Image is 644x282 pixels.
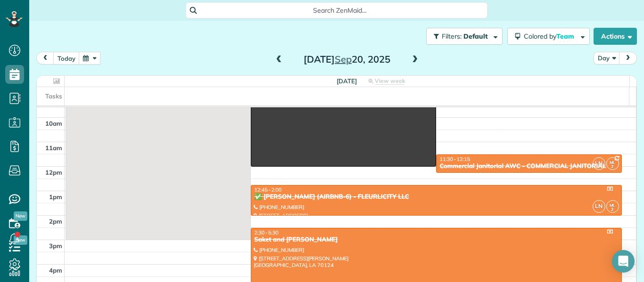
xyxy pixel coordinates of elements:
button: Colored byTeam [507,28,590,45]
span: Colored by [524,32,578,40]
h2: [DATE] 20, 2025 [288,54,406,64]
button: prev [36,52,54,64]
span: New [14,211,27,221]
span: 2pm [49,218,62,225]
a: Filters: Default [421,28,503,45]
div: Open Intercom Messenger [612,250,635,273]
span: 10am [45,120,62,127]
span: 12:45 - 2:00 [254,186,281,193]
span: 4pm [49,266,62,274]
div: [STREET_ADDRESS][PERSON_NAME] [GEOGRAPHIC_DATA] 70123-5500 [439,172,619,186]
span: 11am [45,144,62,152]
button: next [619,52,637,64]
button: Filters: Default [426,28,503,45]
span: [DATE] [337,77,357,85]
span: 12pm [45,169,62,176]
div: Saket and [PERSON_NAME] [254,236,619,244]
div: ✅ [PERSON_NAME] (AIRBNB-6) - FLEURLICITY LLC [254,193,619,201]
span: Tasks [45,92,62,100]
span: View week [375,77,405,85]
span: Team [556,32,576,40]
small: 2 [607,162,619,171]
span: Sep [335,53,352,65]
button: Day [594,52,620,64]
span: Default [463,32,488,40]
span: ML [610,202,615,208]
span: LN [593,200,605,213]
span: Filters: [442,32,462,40]
span: ML [610,160,615,165]
button: today [53,52,80,64]
span: 11:30 - 12:15 [439,156,470,162]
small: 2 [607,205,619,214]
span: LN [593,157,605,170]
span: 2:30 - 5:30 [254,229,279,236]
span: 3pm [49,242,62,250]
span: 1pm [49,193,62,201]
div: Commercial Janitorial AWC - COMMERCIAL JANITORIAL [439,162,619,170]
button: Actions [594,28,637,45]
